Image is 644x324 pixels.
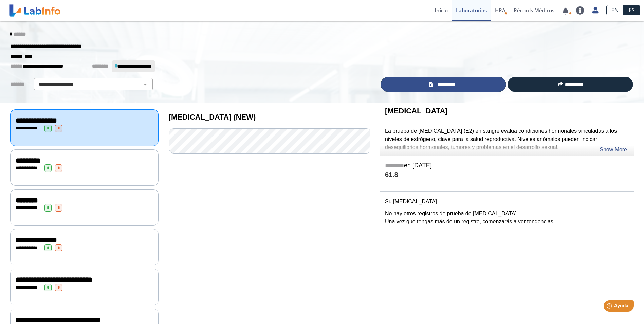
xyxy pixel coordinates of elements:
b: [MEDICAL_DATA] [385,107,448,115]
b: [MEDICAL_DATA] (NEW) [169,113,256,121]
h5: en [DATE] [385,162,629,170]
h4: 61.8 [385,171,629,179]
p: Su [MEDICAL_DATA] [385,198,629,206]
p: No hay otros registros de prueba de [MEDICAL_DATA]. Una vez que tengas más de un registro, comenz... [385,210,629,226]
span: HRA [495,7,505,14]
a: Show More [600,146,627,154]
a: ES [624,5,640,15]
a: EN [606,5,624,15]
iframe: Help widget launcher [584,298,637,317]
p: La prueba de [MEDICAL_DATA] (E2) en sangre evalúa condiciones hormonales vinculadas a los niveles... [385,127,629,151]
